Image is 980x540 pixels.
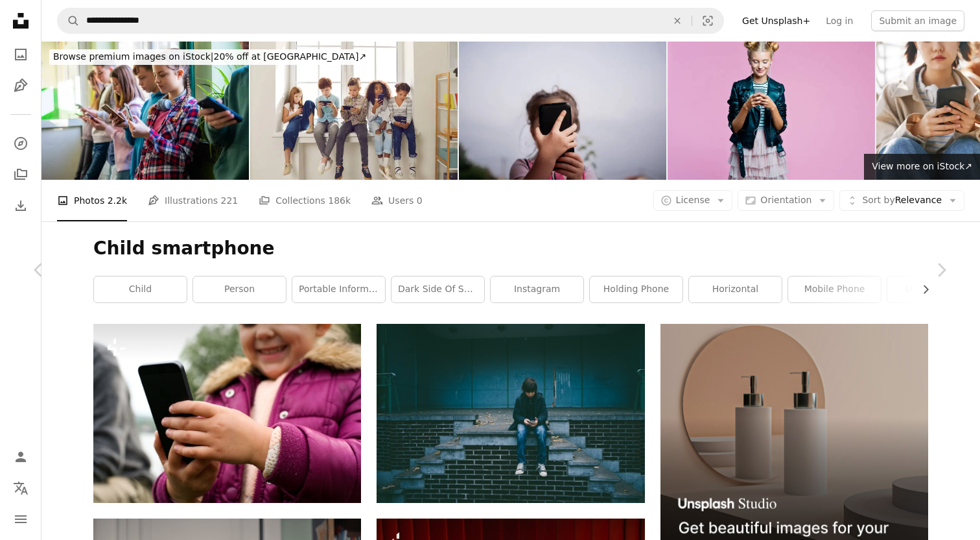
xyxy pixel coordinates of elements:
a: Illustrations 221 [148,180,238,221]
button: Visual search [692,8,723,33]
a: mobile phone [788,276,881,302]
img: Little girl looking something fun on the phone. [93,324,361,502]
button: License [653,190,733,211]
img: Close-up of girl using mobile phone outdoors [459,42,666,180]
img: Stylish teenege girl using smart phone [668,42,875,180]
img: boy sitting on concrete stairs [377,324,644,503]
button: Sort byRelevance [839,190,964,211]
a: Illustrations [8,73,34,99]
a: Explore [8,130,34,156]
span: License [676,195,710,205]
a: Browse premium images on iStock|20% off at [GEOGRAPHIC_DATA]↗ [41,42,378,73]
a: person [193,276,286,302]
a: horizontal [689,276,782,302]
span: Sort by [862,195,894,205]
a: Collections 186k [259,180,351,221]
a: boy sitting on concrete stairs [377,408,644,419]
h1: Child smartphone [93,237,928,260]
img: Children of different nationalities play online games or read social networks on mobile phones. [250,42,458,180]
a: Get Unsplash+ [734,10,818,31]
a: Collections [8,162,34,188]
a: Next [902,208,980,332]
a: holding phone [590,276,682,302]
button: Language [8,475,34,501]
a: instagram [491,276,583,302]
a: Users 0 [371,180,423,221]
a: using phone [887,276,980,302]
span: 20% off at [GEOGRAPHIC_DATA] ↗ [53,51,366,62]
a: Little girl looking something fun on the phone. [93,407,361,419]
a: child [94,276,187,302]
a: Log in [818,10,861,31]
button: Menu [8,506,34,532]
span: Browse premium images on iStock | [53,51,213,62]
button: Orientation [738,190,834,211]
span: 0 [417,193,423,208]
span: Relevance [862,194,942,207]
a: Download History [8,193,34,219]
span: 221 [221,193,239,208]
button: Clear [663,8,692,33]
a: View more on iStock↗ [864,154,980,180]
a: Log in / Sign up [8,444,34,470]
a: portable information device [292,276,385,302]
button: Search Unsplash [58,8,80,33]
a: dark side of social medium [391,276,484,302]
span: Orientation [760,195,811,205]
button: Submit an image [871,10,964,31]
a: Photos [8,42,34,67]
img: Teenage students are standing in the school hallway, all looking at their phones. [41,42,249,180]
span: 186k [328,193,351,208]
form: Find visuals sitewide [57,8,724,34]
span: View more on iStock ↗ [872,161,972,171]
